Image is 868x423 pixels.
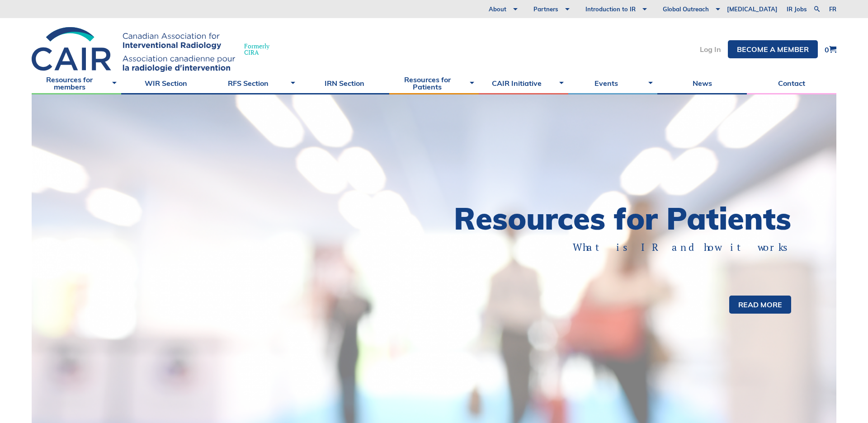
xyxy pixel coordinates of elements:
a: News [657,72,747,94]
a: WIR Section [121,72,211,94]
img: CIRA [32,27,235,72]
a: Contact [747,72,836,94]
a: fr [829,6,836,12]
a: Log In [700,46,721,53]
a: IRN Section [300,72,389,94]
a: Resources for members [32,72,121,94]
a: CAIR Initiative [479,72,568,94]
h1: Resources for Patients [434,203,791,234]
a: Resources for Patients [389,72,479,94]
p: What is IR and how it works [466,240,791,254]
a: Become a member [728,40,818,58]
a: FormerlyCIRA [32,27,278,72]
a: Read more [729,296,791,314]
a: 0 [825,46,836,53]
a: RFS Section [211,72,300,94]
span: Formerly CIRA [244,43,269,56]
a: Events [568,72,658,94]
